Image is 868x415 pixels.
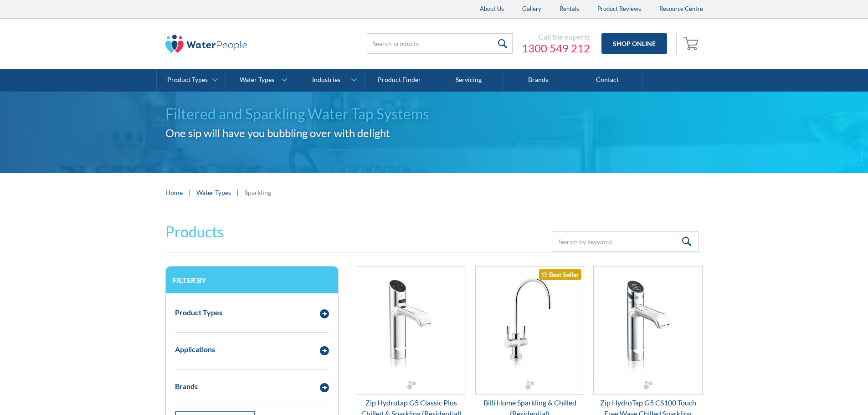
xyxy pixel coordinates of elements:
[312,76,340,84] div: Industries
[503,69,573,92] a: Brands
[434,69,503,92] a: Servicing
[165,188,183,197] a: Home
[165,221,224,243] h2: Products
[240,76,274,84] div: Water Types
[165,103,703,125] h1: Filtered and Sparkling Water Tap Systems
[522,32,590,41] div: Call the experts
[357,266,466,376] img: Zip Hydrotap G5 Classic Plus Chilled & Sparkling (Residential)
[165,125,703,141] h2: One sip will have you bubbling over with delight
[553,231,699,252] input: Search by keyword
[539,269,581,280] div: Best Seller
[167,76,208,84] div: Product Types
[157,69,226,92] a: Product Types
[683,36,701,51] img: shopping cart
[226,69,295,92] a: Water Types
[187,187,192,198] div: |
[175,381,198,392] div: Brands
[245,188,271,197] div: Sparkling
[573,69,642,92] a: Contact
[175,307,222,318] div: Product Types
[594,266,702,376] img: Zip HydroTap G5 CS100 Touch Free Wave Chilled Sparkling
[476,266,584,376] img: Billi Home Sparkling & Chilled (Residential)
[196,188,231,197] a: Water Types
[777,369,868,415] iframe: podium webchat widget bubble
[236,187,240,198] div: |
[175,344,215,355] div: Applications
[165,35,247,53] img: The Water People
[367,33,513,54] input: Search products
[295,69,364,92] a: Industries
[522,41,590,55] a: 1300 549 212
[365,69,434,92] a: Product Finder
[601,33,667,54] a: Shop Online
[173,276,331,284] h3: Filter by
[681,33,703,55] a: Open cart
